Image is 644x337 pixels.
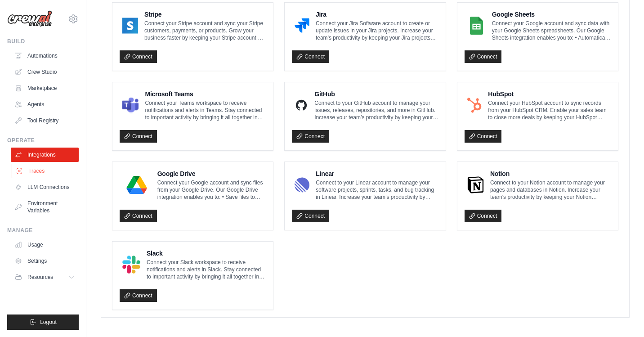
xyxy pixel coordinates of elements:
[147,259,266,280] p: Connect your Slack workspace to receive notifications and alerts in Slack. Stay connected to impo...
[467,17,486,35] img: Google Sheets Logo
[11,148,79,162] a: Integrations
[11,254,79,268] a: Settings
[490,169,611,178] h4: Notion
[11,238,79,252] a: Usage
[11,196,79,218] a: Environment Variables
[11,113,79,128] a: Tool Registry
[120,210,157,222] a: Connect
[314,90,438,99] h4: GitHub
[145,99,266,121] p: Connect your Teams workspace to receive notifications and alerts in Teams. Stay connected to impo...
[465,50,502,63] a: Connect
[11,97,79,112] a: Agents
[316,10,438,19] h4: Jira
[7,38,79,45] div: Build
[122,17,138,35] img: Stripe Logo
[7,137,79,144] div: Operate
[122,256,140,274] img: Slack Logo
[488,90,611,99] h4: HubSpot
[492,20,611,41] p: Connect your Google account and sync data with your Google Sheets spreadsheets. Our Google Sheets...
[27,274,53,281] span: Resources
[11,49,79,63] a: Automations
[316,20,438,41] p: Connect your Jira Software account to create or update issues in your Jira projects. Increase you...
[147,249,266,258] h4: Slack
[120,289,157,302] a: Connect
[295,96,308,114] img: GitHub Logo
[7,227,79,234] div: Manage
[295,17,309,35] img: Jira Logo
[467,96,482,114] img: HubSpot Logo
[295,176,309,194] img: Linear Logo
[12,164,80,178] a: Traces
[157,179,266,201] p: Connect your Google account and sync files from your Google Drive. Our Google Drive integration e...
[465,130,502,143] a: Connect
[157,169,266,178] h4: Google Drive
[467,176,484,194] img: Notion Logo
[465,210,502,222] a: Connect
[488,99,611,121] p: Connect your HubSpot account to sync records from your HubSpot CRM. Enable your sales team to clo...
[40,319,57,326] span: Logout
[145,90,266,99] h4: Microsoft Teams
[316,179,438,201] p: Connect to your Linear account to manage your software projects, sprints, tasks, and bug tracking...
[292,210,329,222] a: Connect
[292,50,329,63] a: Connect
[292,130,329,143] a: Connect
[120,50,157,63] a: Connect
[316,169,438,178] h4: Linear
[11,270,79,284] button: Resources
[11,65,79,79] a: Crew Studio
[122,96,139,114] img: Microsoft Teams Logo
[492,10,611,19] h4: Google Sheets
[120,130,157,143] a: Connect
[7,10,52,27] img: Logo
[144,10,266,19] h4: Stripe
[314,99,438,121] p: Connect to your GitHub account to manage your issues, releases, repositories, and more in GitHub....
[11,180,79,194] a: LLM Connections
[490,179,611,201] p: Connect to your Notion account to manage your pages and databases in Notion. Increase your team’s...
[11,81,79,95] a: Marketplace
[122,176,151,194] img: Google Drive Logo
[144,20,266,41] p: Connect your Stripe account and sync your Stripe customers, payments, or products. Grow your busi...
[7,315,79,330] button: Logout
